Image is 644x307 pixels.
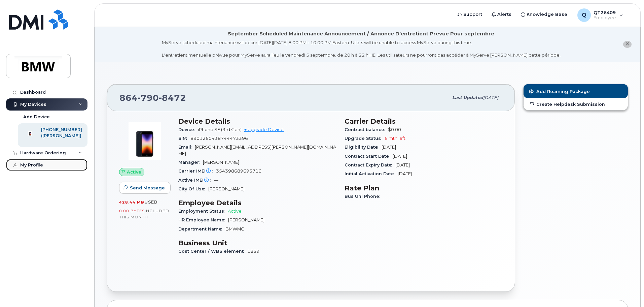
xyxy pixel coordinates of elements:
span: Manager [178,160,203,165]
div: MyServe scheduled maintenance will occur [DATE][DATE] 8:00 PM - 10:00 PM Eastern. Users will be u... [162,39,561,58]
span: [PERSON_NAME] [208,186,245,191]
button: Add Roaming Package [524,84,628,98]
a: + Upgrade Device [244,127,284,132]
span: Add Roaming Package [529,89,590,95]
h3: Carrier Details [345,117,503,125]
span: [DATE] [483,95,498,100]
span: Contract Start Date [345,154,393,159]
span: [PERSON_NAME][EMAIL_ADDRESS][PERSON_NAME][DOMAIN_NAME] [178,145,336,156]
span: [PERSON_NAME] [228,217,264,222]
span: included this month [119,208,169,219]
button: close notification [623,41,632,48]
h3: Employee Details [178,199,336,207]
span: [DATE] [393,154,407,159]
span: Device [178,127,198,132]
button: Send Message [119,182,171,194]
span: 428.44 MB [119,200,144,205]
span: Bus Unl Phone [345,194,383,199]
span: Contract balance [345,127,388,132]
div: September Scheduled Maintenance Announcement / Annonce D'entretient Prévue Pour septembre [228,30,494,37]
span: Eligibility Date [345,145,382,150]
span: SIM [178,136,190,141]
span: Cost Center / WBS element [178,249,247,254]
span: [DATE] [382,145,396,150]
span: 8472 [159,93,186,103]
span: Active [228,209,242,214]
span: [DATE] [395,162,410,167]
span: 0.00 Bytes [119,209,145,213]
span: Carrier IMEI [178,168,216,174]
span: 1859 [247,249,259,254]
span: HR Employee Name [178,217,228,222]
span: $0.00 [388,127,401,132]
span: Last updated [452,95,483,100]
h3: Device Details [178,117,336,125]
img: image20231002-3703462-1angbar.jpeg [124,121,165,161]
span: 354398689695716 [216,168,261,174]
span: BMWMC [225,226,244,232]
span: Upgrade Status [345,136,385,141]
span: 6 mth left [385,136,405,141]
span: 8901260438744473396 [190,136,248,141]
span: City Of Use [178,186,208,191]
span: Active [127,169,141,175]
span: used [144,199,158,205]
span: Department Name [178,226,225,232]
span: Send Message [130,185,165,191]
a: Create Helpdesk Submission [524,98,628,110]
span: [DATE] [398,171,412,176]
span: Employment Status [178,209,228,214]
h3: Rate Plan [345,184,503,192]
h3: Business Unit [178,239,336,247]
span: Active IMEI [178,178,214,183]
span: Email [178,145,195,150]
span: Initial Activation Date [345,171,398,176]
span: — [214,178,218,183]
span: 790 [138,93,159,103]
span: 864 [119,93,186,103]
span: Contract Expiry Date [345,162,395,167]
span: iPhone SE (3rd Gen) [198,127,242,132]
iframe: Messenger Launcher [615,278,639,302]
span: [PERSON_NAME] [203,160,239,165]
